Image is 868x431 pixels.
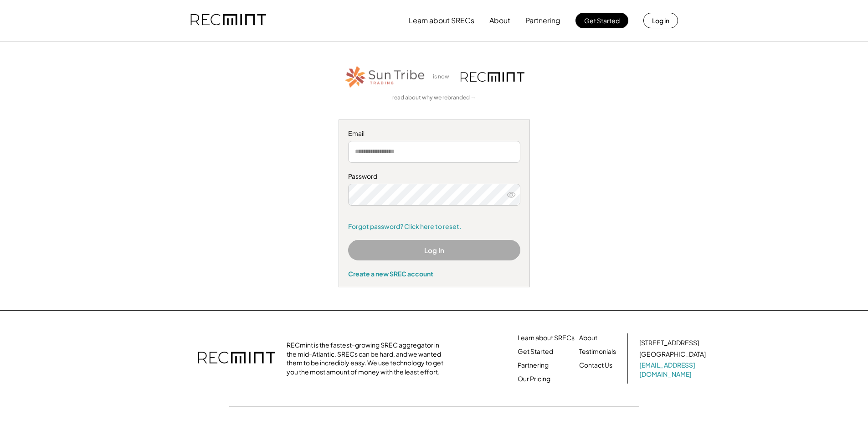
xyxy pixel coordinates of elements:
a: [EMAIL_ADDRESS][DOMAIN_NAME] [639,361,708,379]
img: recmint-logotype%403x.png [190,5,266,36]
a: read about why we rebranded → [392,94,476,102]
div: [STREET_ADDRESS] [639,338,699,348]
a: Get Started [518,347,553,356]
div: [GEOGRAPHIC_DATA] [639,350,706,359]
img: recmint-logotype%403x.png [461,72,524,82]
div: RECmint is the fastest-growing SREC aggregator in the mid-Atlantic. SRECs can be hard, and we wan... [287,341,448,376]
a: Partnering [518,361,549,370]
button: Log In [348,240,520,260]
a: Learn about SRECs [518,333,575,343]
button: Get Started [575,13,628,28]
a: Testimonials [579,347,616,356]
button: About [489,11,510,30]
img: recmint-logotype%403x.png [198,343,275,374]
button: Learn about SRECs [409,11,474,30]
button: Log in [643,13,678,28]
a: Forgot password? Click here to reset. [348,222,520,231]
div: Create a new SREC account [348,270,520,278]
a: Contact Us [579,361,612,370]
div: Password [348,172,520,181]
div: is now [431,73,456,81]
button: Partnering [525,11,560,30]
a: Our Pricing [518,374,550,384]
a: About [579,333,597,343]
div: Email [348,129,520,138]
img: STT_Horizontal_Logo%2B-%2BColor.png [344,64,426,89]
